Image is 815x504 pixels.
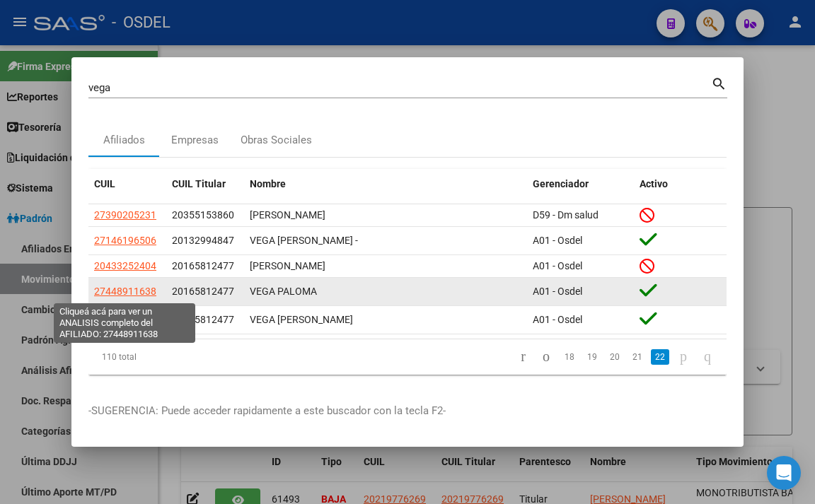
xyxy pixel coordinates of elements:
[533,286,582,297] span: A01 - Osdel
[674,349,693,365] a: go to next page
[626,345,649,369] li: page 21
[533,314,582,325] span: A01 - Osdel
[603,345,626,369] li: page 20
[172,314,234,325] span: 20165812477
[94,178,115,189] span: CUIL
[250,258,521,274] div: [PERSON_NAME]
[606,349,624,365] a: 20
[172,286,234,297] span: 20165812477
[94,260,156,271] span: 20433252404
[558,345,581,369] li: page 18
[250,178,286,189] span: Nombre
[560,349,579,365] a: 18
[640,178,668,189] span: Activo
[533,235,582,246] span: A01 - Osdel
[250,233,521,249] div: VEGA [PERSON_NAME] -
[651,349,669,365] a: 22
[533,178,589,189] span: Gerenciador
[94,314,156,325] span: 20165812477
[536,349,556,365] a: go to previous page
[649,345,671,369] li: page 22
[698,349,717,365] a: go to last page
[172,209,234,221] span: 20355153860
[172,235,234,246] span: 20132994847
[767,456,801,490] div: Open Intercom Messenger
[94,235,156,246] span: 27146196506
[166,169,244,199] datatable-header-cell: CUIL Titular
[533,260,582,271] span: A01 - Osdel
[88,339,214,375] div: 110 total
[250,207,521,223] div: [PERSON_NAME]
[172,178,226,189] span: CUIL Titular
[628,349,647,365] a: 21
[244,169,527,199] datatable-header-cell: Nombre
[172,260,234,271] span: 20165812477
[171,132,219,148] div: Empresas
[514,349,532,365] a: go to first page
[581,345,603,369] li: page 19
[250,283,521,300] div: VEGA PALOMA
[88,403,727,419] p: -SUGERENCIA: Puede acceder rapidamente a este buscador con la tecla F2-
[88,169,166,199] datatable-header-cell: CUIL
[583,349,601,365] a: 19
[94,209,156,221] span: 27390205231
[103,132,145,148] div: Afiliados
[241,132,312,148] div: Obras Sociales
[94,286,156,297] span: 27448911638
[711,74,727,91] mat-icon: search
[250,312,521,328] div: VEGA [PERSON_NAME]
[634,169,727,199] datatable-header-cell: Activo
[533,209,599,221] span: D59 - Dm salud
[527,169,634,199] datatable-header-cell: Gerenciador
